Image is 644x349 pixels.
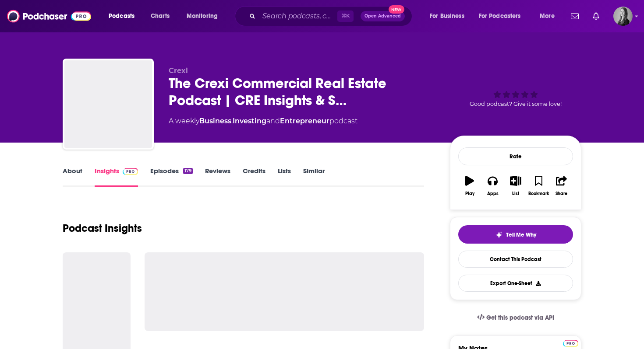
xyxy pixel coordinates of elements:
div: Play [465,191,474,196]
span: More [540,10,555,22]
span: ⌘ K [337,10,354,22]
a: Business [199,117,231,125]
button: Export One-Sheet [458,275,573,292]
img: Podchaser Pro [563,340,578,347]
span: For Business [430,10,464,22]
div: Apps [487,191,499,196]
a: Investing [233,117,266,125]
span: Open Advanced [364,14,401,18]
span: Crexi [169,66,188,75]
div: Search podcasts, credits, & more... [243,6,421,26]
img: Podchaser Pro [123,168,138,175]
img: Podchaser - Follow, Share and Rate Podcasts [7,8,91,24]
a: Episodes179 [150,167,193,187]
div: Bookmark [528,191,549,196]
a: Charts [145,9,175,23]
a: Similar [303,167,325,187]
span: and [266,117,280,125]
a: Reviews [205,167,230,187]
a: Credits [243,167,265,187]
span: Monitoring [187,10,218,22]
span: Good podcast? Give it some love! [470,101,562,107]
a: About [63,167,82,187]
button: Open AdvancedNew [361,11,405,21]
div: Good podcast? Give it some love! [450,66,581,121]
button: Play [458,170,481,202]
button: List [504,170,527,202]
img: User Profile [613,7,633,26]
span: For Podcasters [479,10,521,22]
a: Entrepreneur [280,117,329,125]
button: open menu [180,9,229,23]
span: Charts [151,10,170,22]
button: Show profile menu [613,7,633,26]
button: open menu [534,9,566,23]
a: Get this podcast via API [470,307,561,328]
button: Bookmark [527,170,550,202]
div: Rate [458,147,573,165]
span: Logged in as katieTBG [613,7,633,26]
span: Get this podcast via API [486,314,554,321]
button: tell me why sparkleTell Me Why [458,225,573,244]
span: Podcasts [109,10,134,22]
h1: Podcast Insights [63,222,142,235]
a: Show notifications dropdown [589,9,603,24]
button: Apps [481,170,504,202]
div: List [512,191,519,196]
span: New [389,5,404,14]
div: A weekly podcast [169,116,357,126]
button: open menu [424,9,475,23]
button: open menu [103,9,146,23]
button: Share [550,170,573,202]
button: open menu [473,9,534,23]
div: 179 [183,168,193,174]
a: Show notifications dropdown [567,9,582,24]
div: Share [556,191,567,196]
input: Search podcasts, credits, & more... [259,9,337,23]
span: Tell Me Why [506,231,536,238]
a: Lists [278,167,291,187]
a: InsightsPodchaser Pro [95,167,138,187]
img: tell me why sparkle [495,231,502,238]
a: Pro website [563,339,578,347]
a: Contact This Podcast [458,251,573,268]
span: , [231,117,233,125]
